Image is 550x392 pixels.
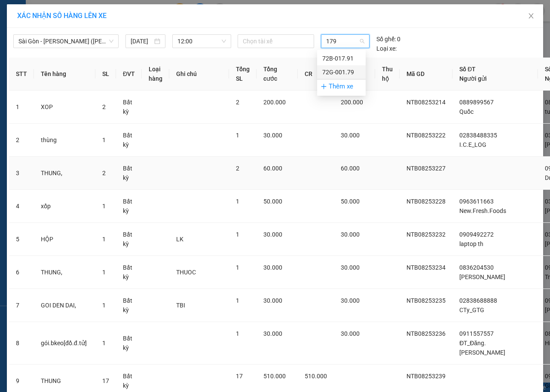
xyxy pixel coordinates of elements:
th: Ghi chú [169,58,229,91]
span: laptop th [459,240,483,247]
span: Người gửi [459,75,487,82]
div: 0918138196 [82,28,142,40]
td: 6 [9,256,34,289]
span: 510.000 [305,373,327,380]
span: 0963611663 [459,198,494,205]
span: NTB08253236 [406,330,446,337]
div: Tên hàng: hop, ( : 1 ) [7,62,142,73]
span: 60.000 [263,165,282,172]
th: Mã GD [400,58,452,91]
td: 1 [9,91,34,124]
div: [PERSON_NAME] [7,18,76,28]
span: 60.000 [341,165,360,172]
td: 4 [9,190,34,223]
td: THUNG, [34,256,95,289]
div: 72G-001.79 [317,65,366,79]
span: 1 [236,297,239,304]
span: 0889899567 [459,99,494,106]
span: 200.000 [263,99,286,106]
span: New.Fresh.Foods [459,207,506,214]
td: 2 [9,124,34,157]
th: STT [9,58,34,91]
span: NTB08253239 [406,373,446,380]
span: 17 [102,377,109,384]
span: 2 [102,103,106,110]
th: ĐVT [116,58,142,91]
span: Gửi: [7,8,21,17]
span: I.C.E_LOG [459,141,486,148]
span: 30.000 [341,231,360,238]
span: close [528,12,535,19]
span: 200.000 [341,99,363,106]
th: Tổng SL [229,58,257,91]
td: Bất kỳ [116,157,142,190]
td: Bất kỳ [116,91,142,124]
div: 0915386683 [7,28,76,40]
span: C : [81,47,88,56]
span: Sài Gòn - Vũng Tàu (Hàng Hoá) [18,35,113,48]
span: 02838488335 [459,132,497,139]
div: 72B-017.91 [317,52,366,65]
span: 1 [102,236,106,243]
span: NTB08253235 [406,297,446,304]
span: NTB08253228 [406,198,446,205]
span: 2 [236,99,239,106]
span: Loại xe: [376,44,397,53]
span: 1 [236,330,239,337]
span: 30.000 [263,330,282,337]
td: 8 [9,322,34,365]
span: 1 [236,231,239,238]
span: 1 [102,203,106,210]
td: thùng [34,124,95,157]
button: Close [519,4,543,28]
span: 1 [102,137,106,143]
span: 12:00 [177,35,226,48]
input: 11/08/2025 [131,36,153,46]
th: Thu hộ [375,58,400,91]
span: Số ghế: [376,34,396,44]
span: NTB08253234 [406,264,446,271]
th: Tổng cước [257,58,298,91]
div: Bình Giã [82,7,142,18]
span: 30.000 [341,330,360,337]
td: Bất kỳ [116,289,142,322]
span: 0836204530 [459,264,494,271]
td: Bất kỳ [116,124,142,157]
span: Nhận: [82,8,103,17]
span: CTy_GTG [459,307,484,313]
span: 0911557557 [459,330,494,337]
td: xốp [34,190,95,223]
span: XÁC NHẬN SỐ HÀNG LÊN XE [17,12,107,20]
span: 2 [102,170,106,176]
span: Số ĐT [459,66,476,73]
td: Bất kỳ [116,190,142,223]
span: 30.000 [341,297,360,304]
span: 30.000 [263,231,282,238]
span: NTB08253222 [406,132,446,139]
span: LK [176,236,183,243]
th: Loại hàng [142,58,169,91]
span: [PERSON_NAME] [459,273,505,280]
td: GOI DEN DAI, [34,289,95,322]
span: Quốc [459,108,474,115]
td: THUNG, [34,157,95,190]
span: ĐT_Đăng.[PERSON_NAME] [459,340,505,356]
div: 72B-017.91 [322,54,361,63]
span: 30.000 [263,132,282,139]
span: 02838688888 [459,297,497,304]
td: HỘP [34,223,95,256]
th: Tên hàng [34,58,95,91]
span: 30.000 [263,264,282,271]
td: Bất kỳ [116,223,142,256]
span: NTB08253227 [406,165,446,172]
td: 3 [9,157,34,190]
td: XOP [34,91,95,124]
span: 1 [236,132,239,139]
span: TBI [176,302,185,309]
div: 0 [376,34,400,44]
span: 50.000 [263,198,282,205]
div: 30.000 [81,45,143,57]
span: 1 [102,302,106,309]
td: Bất kỳ [116,322,142,365]
span: 30.000 [341,132,360,139]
